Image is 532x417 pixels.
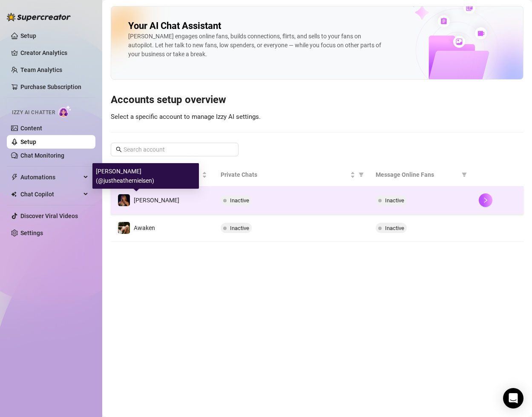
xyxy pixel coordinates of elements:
div: Open Intercom Messenger [503,388,523,408]
span: Select a specific account to manage Izzy AI settings. [111,113,261,121]
img: Heather [118,194,130,206]
span: Inactive [385,197,404,204]
span: Automations [20,170,81,184]
span: Inactive [385,225,404,231]
span: Inactive [230,225,249,231]
div: [PERSON_NAME] engages online fans, builds connections, flirts, and sells to your fans on autopilo... [128,32,384,59]
span: [PERSON_NAME] [134,197,179,204]
h3: Accounts setup overview [111,93,523,107]
th: Private Chats [214,163,368,187]
button: right [479,193,492,207]
h2: Your AI Chat Assistant [128,20,221,32]
span: right [483,197,489,203]
a: Discover Viral Videos [20,213,78,219]
span: filter [460,168,469,181]
span: search [116,147,122,152]
img: AI Chatter [58,105,72,118]
a: Chat Monitoring [20,152,64,159]
a: Purchase Subscription [20,83,81,90]
img: Awaken [118,222,130,234]
a: Team Analytics [20,66,62,73]
a: Content [20,125,42,132]
div: [PERSON_NAME] (@justheathernielsen) [92,163,199,189]
span: Awaken [134,224,155,231]
span: thunderbolt [11,174,18,181]
input: Search account [124,145,227,154]
span: Private Chats [221,170,348,179]
span: filter [359,172,364,177]
a: Settings [20,230,43,236]
span: Chat Copilot [20,187,81,201]
span: Inactive [230,197,249,204]
a: Setup [20,138,36,145]
img: logo-BBDzfeDw.svg [7,13,71,21]
span: filter [357,168,365,181]
span: Message Online Fans [376,170,458,179]
a: Creator Analytics [20,46,89,60]
span: Izzy AI Chatter [12,109,55,117]
a: Setup [20,32,36,39]
span: filter [462,172,467,177]
img: Chat Copilot [11,191,17,197]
